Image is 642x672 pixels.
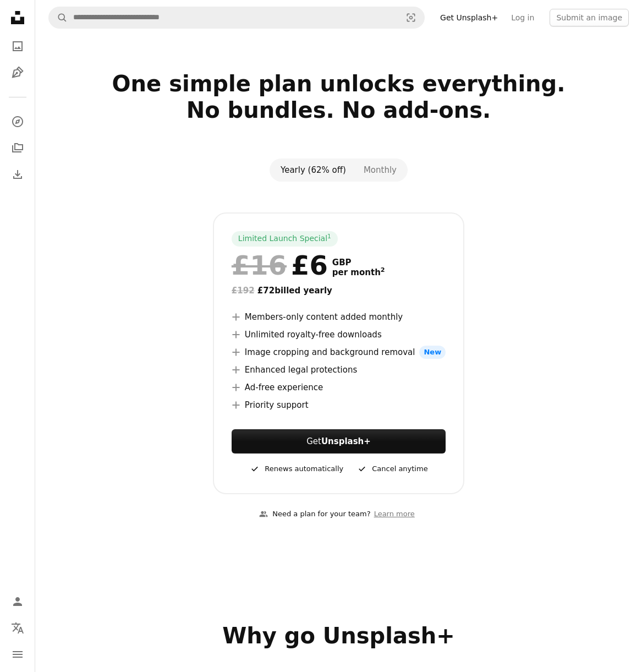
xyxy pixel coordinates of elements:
[232,429,446,454] button: GetUnsplash+
[381,266,385,274] sup: 2
[7,617,29,639] button: Language
[7,62,29,84] a: Illustrations
[249,462,343,476] div: Renews automatically
[325,233,333,244] a: 1
[434,9,504,26] a: Get Unsplash+
[232,286,255,296] span: £192
[232,284,446,297] div: £72 billed yearly
[7,35,29,57] a: Photos
[7,111,29,133] a: Explore
[327,233,331,239] sup: 1
[7,163,29,185] a: Download History
[419,346,446,359] span: New
[232,381,446,394] li: Ad-free experience
[332,258,385,267] span: GBP
[49,7,68,28] button: Search Unsplash
[355,161,405,179] button: Monthly
[48,7,425,29] form: Find visuals sitewide
[7,137,29,159] a: Collections
[321,436,371,446] strong: Unsplash+
[48,70,629,150] h2: One simple plan unlocks everything. No bundles. No add-ons.
[232,398,446,412] li: Priority support
[356,462,427,476] div: Cancel anytime
[232,231,338,247] div: Limited Launch Special
[550,9,629,26] button: Submit an image
[48,622,629,649] h2: Why go Unsplash+
[398,7,424,28] button: Visual search
[232,346,446,359] li: Image cropping and background removal
[232,251,328,280] div: £6
[378,267,387,277] a: 2
[232,310,446,324] li: Members-only content added monthly
[232,328,446,341] li: Unlimited royalty-free downloads
[272,161,355,179] button: Yearly (62% off)
[7,591,29,613] a: Log in / Sign up
[504,9,541,26] a: Log in
[7,643,29,665] button: Menu
[332,267,385,277] span: per month
[232,363,446,376] li: Enhanced legal protections
[259,509,370,520] div: Need a plan for your team?
[371,505,418,523] a: Learn more
[232,251,287,280] span: £16
[7,7,29,31] a: Home — Unsplash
